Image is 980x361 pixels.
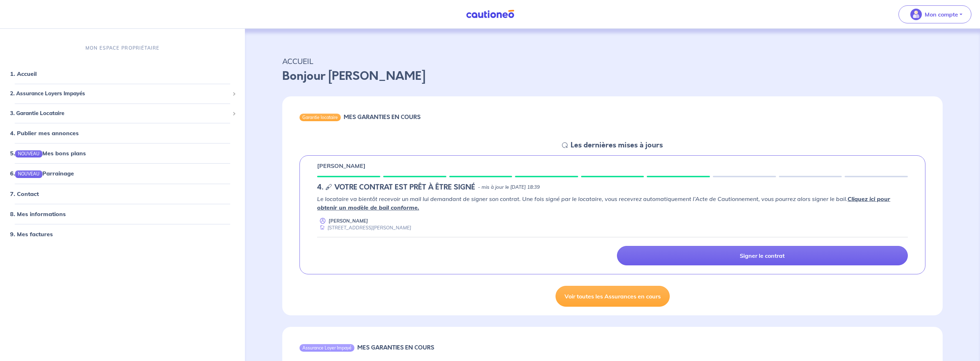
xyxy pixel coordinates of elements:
[344,114,421,120] h6: MES GARANTIES EN COURS
[898,5,971,23] button: illu_account_valid_menu.svgMon compte
[3,146,242,161] div: 5.NOUVEAUMes bons plans
[617,246,908,265] a: Signer le contrat
[910,9,922,20] img: illu_account_valid_menu.svg
[10,130,79,137] a: 4. Publier mes annonces
[3,67,242,81] div: 1. Accueil
[317,183,908,192] div: state: CONTRACT-IN-PREPARATION, Context: IN-LANDLORD,IN-LANDLORD
[3,227,242,241] div: 9. Mes factures
[317,224,411,231] div: [STREET_ADDRESS][PERSON_NAME]
[329,218,368,224] p: [PERSON_NAME]
[282,55,943,68] p: ACCUEIL
[85,45,159,51] p: MON ESPACE PROPRIÉTAIRE
[925,10,958,19] p: Mon compte
[3,187,242,201] div: 7. Contact
[10,230,53,238] a: 9. Mes factures
[463,10,517,19] img: Cautioneo
[478,184,540,191] p: - mis à jour le [DATE] 18:39
[10,70,37,78] a: 1. Accueil
[282,68,943,85] p: Bonjour [PERSON_NAME]
[317,183,475,192] h5: 4. 🖋 VOTRE CONTRAT EST PRÊT À ÊTRE SIGNÉ
[3,106,242,120] div: 3. Garantie Locataire
[357,344,434,351] h6: MES GARANTIES EN COURS
[571,141,663,150] h5: Les dernières mises à jours
[10,190,39,197] a: 7. Contact
[10,170,74,177] a: 6.NOUVEAUParrainage
[317,161,366,170] p: [PERSON_NAME]
[10,150,86,157] a: 5.NOUVEAUMes bons plans
[317,195,890,211] a: Cliquez ici pour obtenir un modèle de bail conforme.
[299,344,354,351] div: Assurance Loyer Impayé
[740,252,785,259] p: Signer le contrat
[556,286,670,307] a: Voir toutes les Assurances en cours
[3,126,242,141] div: 4. Publier mes annonces
[10,90,229,98] span: 2. Assurance Loyers Impayés
[10,109,229,118] span: 3. Garantie Locataire
[3,207,242,221] div: 8. Mes informations
[3,166,242,181] div: 6.NOUVEAUParrainage
[299,114,341,121] div: Garantie locataire
[317,195,890,211] em: Le locataire va bientôt recevoir un mail lui demandant de signer son contrat. Une fois signé par ...
[10,210,66,218] a: 8. Mes informations
[3,87,242,101] div: 2. Assurance Loyers Impayés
